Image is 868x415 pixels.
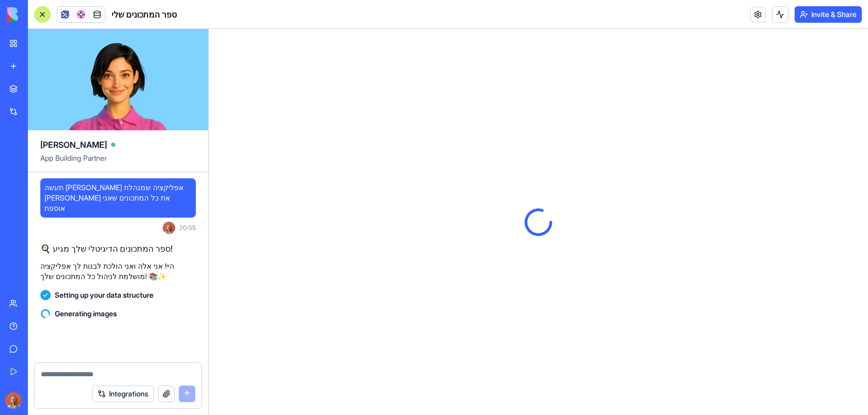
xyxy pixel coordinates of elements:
span: ⭐ [286,325,297,337]
span: ⭐ [249,325,259,337]
img: logo [7,7,71,22]
span: 🍖 [21,257,33,271]
span: תעשה [PERSON_NAME] אפליקציה שמנהלת [PERSON_NAME] את כל המתכונים שאני אוספת [44,182,192,213]
img: Marina_gj5dtt.jpg [163,222,175,234]
p: היי! אני אלה ואני הולכת לבנות לך אפליקציה מושלמת לניהול כל המתכונים שלך! 📚✨ [40,261,196,282]
span: ( 5 ) [299,327,306,335]
button: Integrations [92,386,154,402]
img: עוגיות שוקולד צ'יפס [228,135,430,249]
button: עריכה [103,354,181,373]
span: ⭐ [34,335,44,348]
span: ⭐ [237,325,247,337]
span: ⭐ [490,335,500,348]
span: ⭐ [46,335,56,348]
p: [PERSON_NAME] ובריא עם ירקות עונתיים וויניגרט [PERSON_NAME] [453,294,638,315]
img: פסטה ברוטב עגבניות ובזיליקום [13,135,215,249]
button: סינון [599,68,647,89]
h1: 🍽️ אוסף המתכונים שלי [12,12,647,33]
div: עיקריות [37,258,69,270]
button: Invite & Share [795,6,862,23]
h3: פסטה ברוטב עגבניות ובזיליקום [21,275,207,290]
button: צפייה [453,354,531,373]
button: עריכה [534,354,612,373]
span: ⭐ [465,335,475,348]
div: קל [73,258,93,270]
span: Setting up your data structure [55,290,153,300]
h3: סלט ירקות צבעוני [453,275,638,290]
div: סלטים [468,258,497,270]
h2: 🍳 ספר המתכונים הדיגיטלי שלך מגיע! [40,242,196,255]
span: ( 5 ) [83,337,91,346]
button: הוסף מתכון חדש [562,101,647,122]
span: [PERSON_NAME] [40,139,107,151]
span: 15 דק' [461,321,477,329]
div: קל [501,258,521,270]
span: Generating images [55,309,117,319]
span: ⭐ [21,335,32,348]
p: נהל את כל המתכונים שלך במקום אחד [12,37,647,52]
span: 2 מנות [494,321,510,329]
div: 0 [453,321,638,329]
span: ⭐ [71,335,81,348]
div: קל [288,258,307,270]
span: 5 מתכונים [525,106,554,117]
p: עוגיות רכות וטעימות עם חתיכות שוקולד נמסות [237,294,422,304]
span: 20:55 [179,224,196,232]
span: ⭐ [58,335,69,348]
div: קינוחים [252,258,284,270]
span: 🥙 [453,257,464,271]
p: פסטה קלאסית וטעימה עם רוטב עגבניות טרי ובזיליקום ארומטי [21,294,207,315]
button: רשימה [57,102,106,121]
span: ⭐ [274,325,284,337]
span: 12 דק' [316,311,333,319]
span: 25 דק' [96,321,113,329]
span: ספר המתכונים שלי [112,8,177,21]
h3: עוגיות שוקולד צ'יפס [237,275,422,290]
span: 24 מנות [280,311,300,319]
span: 4 מנות [63,321,79,329]
button: עריכה [319,344,397,362]
span: 20 דק' [245,311,263,319]
span: ⭐ [261,325,272,337]
span: ⭐ [477,335,488,348]
span: 🍰 [237,257,248,271]
img: Marina_gj5dtt.jpg [5,392,22,409]
span: ⭐ [453,335,463,348]
button: רשת [12,102,53,121]
span: 15 דק' [29,321,46,329]
button: צפייה [21,354,99,373]
span: ( 4 ) [515,337,523,346]
span: App Building Partner [40,153,196,172]
img: סלט ירקות צבעוני [444,135,646,249]
button: צפייה [237,344,315,362]
span: ⭐ [502,335,513,348]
